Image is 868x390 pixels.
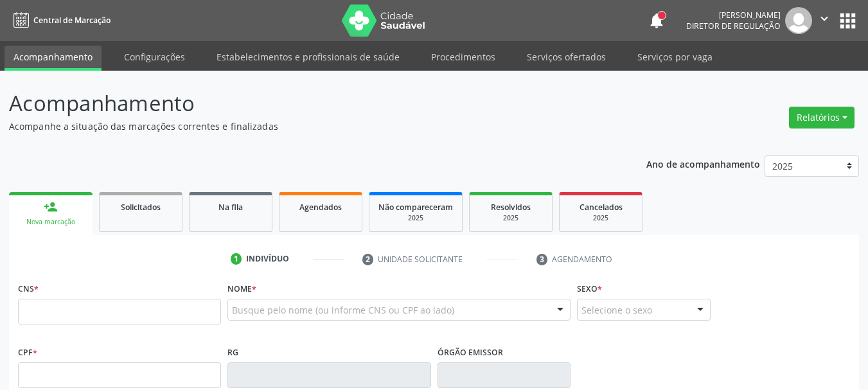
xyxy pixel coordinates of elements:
span: Solicitados [121,202,161,213]
p: Acompanhamento [9,87,604,120]
label: Sexo [577,279,602,299]
div: 2025 [569,213,633,223]
button:  [812,7,837,34]
label: RG [227,342,238,362]
div: person_add [44,200,58,214]
button: Relatórios [789,107,855,129]
span: Diretor de regulação [686,21,781,31]
label: Órgão emissor [438,342,503,362]
div: Nova marcação [18,217,84,227]
img: img [785,7,812,34]
a: Serviços ofertados [518,46,615,68]
span: Não compareceram [378,202,453,213]
a: Acompanhamento [4,46,102,71]
label: CNS [18,279,39,299]
span: Selecione o sexo [581,303,652,317]
a: Procedimentos [422,46,504,68]
label: Nome [227,279,256,299]
button: apps [837,10,859,32]
p: Acompanhe a situação das marcações correntes e finalizadas [9,120,604,133]
span: Central de Marcação [33,15,111,26]
div: 2025 [479,213,543,223]
span: Na fila [218,202,243,213]
i:  [817,12,831,26]
div: [PERSON_NAME] [686,10,781,21]
a: Configurações [115,46,194,68]
span: Resolvidos [491,202,531,213]
a: Central de Marcação [9,10,111,31]
span: Busque pelo nome (ou informe CNS ou CPF ao lado) [232,303,454,317]
div: 1 [231,253,242,265]
span: Cancelados [580,202,623,213]
button: notifications [648,12,666,30]
a: Serviços por vaga [628,46,722,68]
span: Agendados [299,202,342,213]
a: Estabelecimentos e profissionais de saúde [208,46,409,68]
div: 2025 [378,213,453,223]
p: Ano de acompanhamento [646,155,760,172]
div: Indivíduo [246,253,289,265]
